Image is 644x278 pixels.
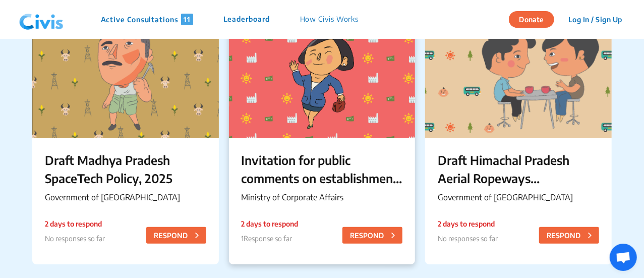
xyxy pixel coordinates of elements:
a: Draft Himachal Pradesh Aerial Ropeways Amendment Rules, 2025Government of [GEOGRAPHIC_DATA]2 days... [425,12,612,264]
p: Government of [GEOGRAPHIC_DATA] [438,191,599,203]
a: Donate [509,14,562,24]
img: navlogo.png [15,5,68,35]
p: Government of [GEOGRAPHIC_DATA] [45,191,206,203]
p: 2 days to respond [242,218,299,229]
button: RESPOND [146,227,206,244]
p: Leaderboard [223,14,270,25]
button: Log In / Sign Up [562,12,629,27]
p: 1 [242,233,299,244]
button: RESPOND [539,227,599,244]
p: Active Consultations [101,14,193,25]
p: 2 days to respond [438,218,498,229]
button: Donate [509,11,554,28]
span: Response so far [244,234,292,243]
p: Ministry of Corporate Affairs [242,191,403,203]
p: Draft Himachal Pradesh Aerial Ropeways Amendment Rules, 2025 [438,151,599,187]
button: RESPOND [342,227,402,244]
p: Draft Madhya Pradesh SpaceTech Policy, 2025 [45,151,206,187]
p: How Civis Works [300,14,359,25]
span: No responses so far [45,234,105,243]
div: Open chat [610,244,637,271]
p: Invitation for public comments on establishment of Indian Multi-Disciplinary Partnership (MDP) firms [242,151,403,187]
a: Invitation for public comments on establishment of Indian Multi-Disciplinary Partnership (MDP) fi... [229,12,416,264]
p: 2 days to respond [45,218,105,229]
span: 11 [181,14,193,25]
span: No responses so far [438,234,498,243]
a: Draft Madhya Pradesh SpaceTech Policy, 2025Government of [GEOGRAPHIC_DATA]2 days to respond No re... [32,12,219,264]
